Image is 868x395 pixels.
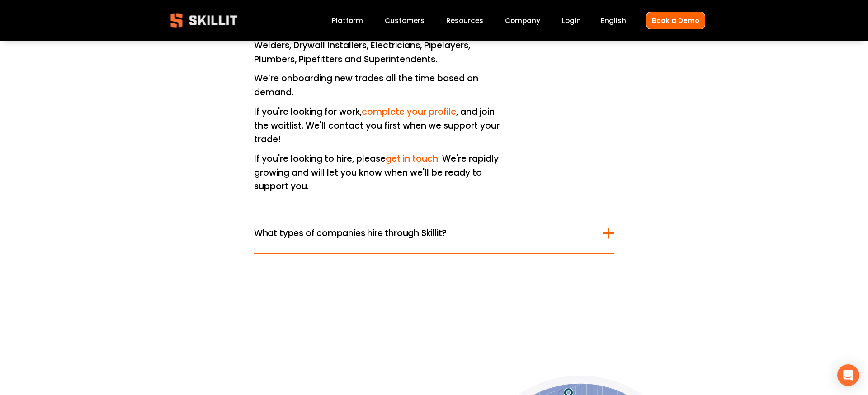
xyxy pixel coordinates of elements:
div: Open Intercom Messenger [837,364,859,386]
a: Platform [332,14,363,27]
span: What types of companies hire through Skillit? [254,227,603,240]
p: If you're looking to hire, please . We're rapidly growing and will let you know when we'll be rea... [254,152,506,194]
button: What types of companies hire through Skillit? [254,213,614,253]
a: Login [562,14,581,27]
p: We’re onboarding new trades all the time based on demand. [254,72,506,99]
a: get in touch [386,153,438,165]
div: What trades does Skillit support? [254,6,614,213]
p: Right now Skillit supports General Laborers, Heavy Equipment Operators, Carpenters, Concrete Work... [254,11,506,67]
img: Skillit [163,7,245,34]
div: language picker [601,14,626,27]
a: folder dropdown [446,14,483,27]
p: If you're looking for work, , and join the waitlist. We'll contact you first when we support your... [254,105,506,147]
span: English [601,15,626,26]
a: Company [505,14,540,27]
a: Customers [385,14,425,27]
a: complete your profile [362,106,456,118]
a: Book a Demo [646,12,705,29]
span: Resources [446,15,483,26]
